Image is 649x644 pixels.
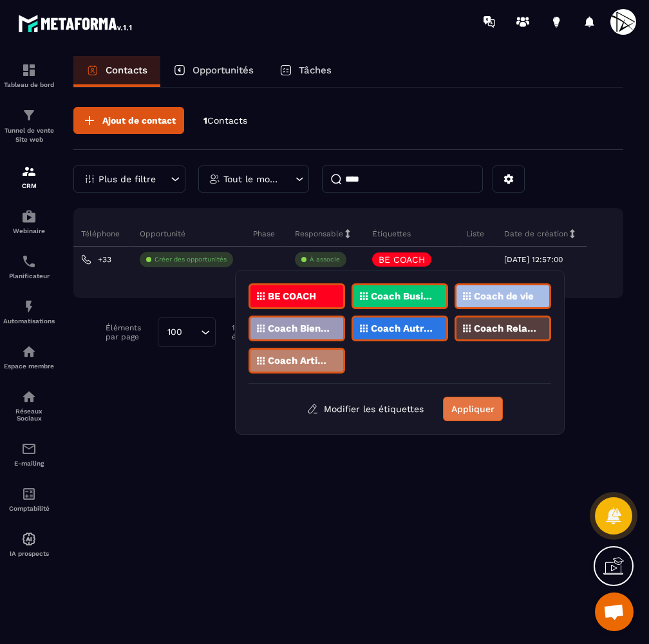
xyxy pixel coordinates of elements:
button: Modifier les étiquettes [297,397,433,421]
p: Contacts [106,64,147,76]
a: automationsautomationsAutomatisations [3,289,55,334]
img: logo [18,12,134,35]
p: Webinaire [3,227,55,234]
p: Coach Relations [474,324,536,333]
div: Search for option [158,317,216,347]
p: Opportunité [140,229,185,239]
a: Opportunités [160,56,267,87]
button: Ajout de contact [73,107,184,134]
img: automations [21,209,37,224]
a: automationsautomationsWebinaire [3,199,55,244]
p: E-mailing [3,460,55,467]
p: CRM [3,182,55,189]
p: Étiquettes [372,229,411,239]
span: Contacts [207,115,247,126]
p: Date de création [504,229,568,239]
p: Téléphone [81,229,120,239]
p: Réseaux Sociaux [3,408,55,422]
img: social-network [21,389,37,404]
a: Contacts [73,56,160,87]
a: +33 [81,254,111,265]
img: scheduler [21,254,37,269]
p: Tunnel de vente Site web [3,126,55,144]
span: Ajout de contact [102,114,176,127]
img: automations [21,299,37,314]
p: Espace membre [3,363,55,370]
p: Opportunités [193,64,254,76]
p: Plus de filtre [99,175,156,184]
p: Tout le monde [223,175,281,184]
p: Automatisations [3,317,55,325]
p: Coach Business [371,292,433,301]
p: Éléments par page [106,323,151,341]
p: À associe [310,255,340,264]
p: [DATE] 12:57:00 [504,255,563,264]
a: automationsautomationsEspace membre [3,334,55,379]
a: Tâches [267,56,344,87]
img: formation [21,62,37,78]
img: automations [21,531,37,547]
p: 1 [203,115,247,127]
p: Coach Artistique [268,356,330,365]
input: Search for option [187,325,198,339]
img: formation [21,108,37,123]
img: email [21,441,37,457]
a: schedulerschedulerPlanificateur [3,244,55,289]
p: Tableau de bord [3,81,55,88]
img: formation [21,164,37,179]
a: formationformationTableau de bord [3,53,55,98]
p: BE COACH [268,292,316,301]
p: Coach Bien-être / Santé [268,324,330,333]
p: Coach Autres [371,324,433,333]
a: formationformationCRM [3,154,55,199]
a: accountantaccountantComptabilité [3,477,55,522]
a: social-networksocial-networkRéseaux Sociaux [3,379,55,431]
p: IA prospects [3,550,55,557]
p: Coach de vie [474,292,534,301]
p: Créer des opportunités [155,255,227,264]
p: Phase [253,229,275,239]
a: emailemailE-mailing [3,431,55,477]
p: Liste [466,229,484,239]
span: 100 [163,325,187,339]
button: Appliquer [443,397,503,421]
p: Responsable [295,229,343,239]
div: Ouvrir le chat [595,592,634,631]
p: Planificateur [3,272,55,279]
p: 1-1 sur 1 éléments [232,323,276,341]
p: Tâches [299,64,332,76]
a: formationformationTunnel de vente Site web [3,98,55,154]
p: BE COACH [379,255,425,264]
img: accountant [21,486,37,502]
p: Comptabilité [3,505,55,512]
img: automations [21,344,37,359]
